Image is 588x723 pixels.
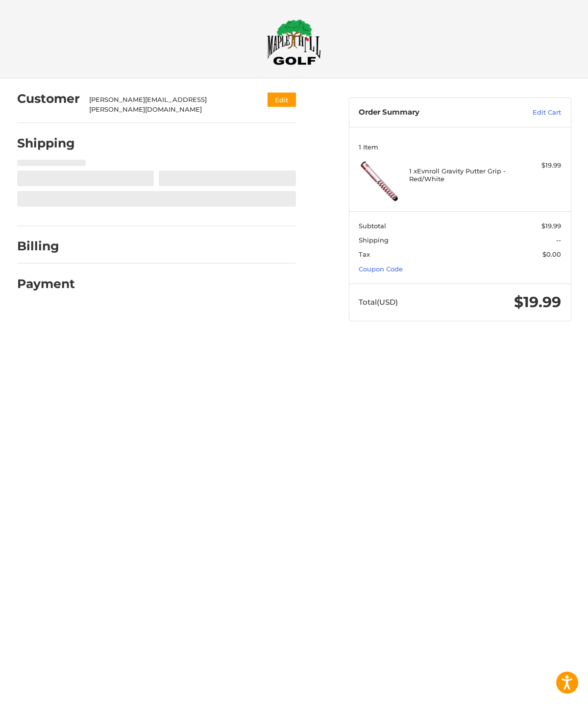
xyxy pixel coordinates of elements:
[496,108,561,118] a: Edit Cart
[359,108,496,118] h3: Order Summary
[542,250,561,258] span: $0.00
[89,95,248,114] div: [PERSON_NAME][EMAIL_ADDRESS][PERSON_NAME][DOMAIN_NAME]
[514,293,561,311] span: $19.99
[541,222,561,230] span: $19.99
[17,91,80,106] h2: Customer
[511,161,561,170] div: $19.99
[359,250,370,258] span: Tax
[359,222,386,230] span: Subtotal
[556,236,561,244] span: --
[359,143,561,151] h3: 1 Item
[267,19,321,65] img: Maple Hill Golf
[359,236,389,244] span: Shipping
[17,276,75,291] h2: Payment
[17,136,75,151] h2: Shipping
[268,93,296,107] button: Edit
[359,297,398,307] span: Total (USD)
[17,239,74,254] h2: Billing
[359,265,403,273] a: Coupon Code
[409,167,508,183] h4: 1 x Evnroll Gravity Putter Grip - Red/White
